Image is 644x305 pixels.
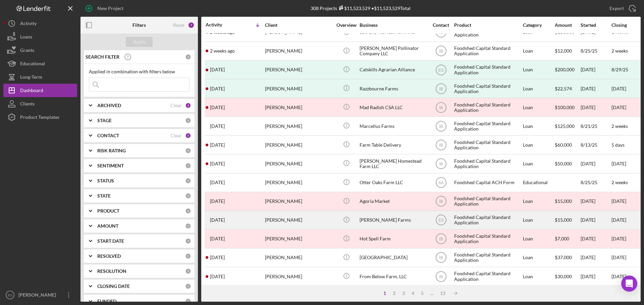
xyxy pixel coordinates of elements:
span: $125,000 [555,123,575,129]
div: Loan [523,61,554,79]
div: 0 [185,223,191,229]
text: ES [438,68,443,72]
div: [DATE] [581,193,611,210]
div: $37,000 [555,249,580,266]
div: Loan [523,98,554,116]
time: [DATE] [611,274,626,279]
div: [PERSON_NAME] Homestead Farm LLC [360,155,427,172]
b: STATE [97,193,111,199]
div: Loan [523,268,554,285]
div: New Project [97,2,123,15]
div: 0 [185,178,191,184]
div: Foodshed Capital Standard Application [454,249,521,266]
div: Loan [523,117,554,135]
div: 8/29/25 [611,67,628,72]
b: STATUS [97,178,114,183]
div: $30,000 [555,268,580,285]
div: Long-Term [20,70,42,85]
time: 2025-08-05 18:11 [210,217,225,223]
div: Export [609,2,624,15]
div: Client [265,22,332,28]
div: ... [427,291,437,296]
div: 0 [185,238,191,244]
div: Contact [428,22,453,28]
text: IB [439,162,443,166]
div: Catskills Agrarian Alliance [360,61,427,79]
time: [DATE] [611,198,626,204]
div: [PERSON_NAME] [265,268,332,285]
b: SEARCH FILTER [86,54,119,60]
div: $11,523,529 [337,5,370,11]
time: 2025-08-26 12:59 [210,105,225,110]
div: 4 [408,291,418,296]
div: Foodshed Capital Standard Application [454,136,521,154]
time: [DATE] [611,254,626,260]
span: $60,000 [555,142,572,148]
div: [PERSON_NAME] [265,211,332,229]
time: 2025-08-06 20:48 [210,180,225,185]
b: Filters [132,22,146,28]
div: Marcellus Farms [360,117,427,135]
time: [DATE] [611,161,626,166]
div: [PERSON_NAME] Farms [360,211,427,229]
div: Educational [20,57,45,72]
div: Educational [523,174,554,192]
text: IB [439,199,443,204]
div: Loan [523,80,554,97]
time: 2025-07-29 12:52 [210,255,225,260]
div: [DATE] [581,230,611,248]
div: Foodshed Capital Standard Application [454,98,521,116]
b: STAGE [97,118,112,123]
a: Long-Term [3,70,77,84]
time: 2025-07-31 00:09 [210,236,225,241]
time: [DATE] [611,236,626,241]
div: $15,000 [555,193,580,210]
div: Foodshed Capital Standard Application [454,155,521,172]
div: Otter Oaks Farm LLC [360,174,427,192]
b: CLOSING DATE [97,284,130,289]
div: Farm Table Delivery [360,136,427,154]
div: Business [360,22,427,28]
div: Activity [206,22,235,27]
div: Foodshed Capital Standard Application [454,193,521,210]
time: 5 days [611,142,625,148]
div: Loan [523,193,554,210]
button: Export [603,2,641,15]
div: [GEOGRAPHIC_DATA] [360,249,427,266]
time: 2025-08-19 01:07 [210,142,225,148]
button: Apply [126,37,153,47]
div: [PERSON_NAME] [17,288,60,303]
div: Loan [523,230,554,248]
div: Foodshed Capital ACH Form [454,174,521,192]
div: Foodshed Capital Standard Application [454,117,521,135]
div: Foodshed Capital Standard Application [454,268,521,285]
b: RESOLVED [97,253,121,259]
div: $100,000 [555,98,580,116]
a: Grants [3,44,77,57]
text: IB [439,274,443,279]
div: Foodshed Capital Standard Application [454,211,521,229]
div: Foodshed Capital Standard Application [454,80,521,97]
span: $50,000 [555,161,572,166]
div: [PERSON_NAME] [265,155,332,172]
time: 2025-09-05 14:36 [210,48,235,54]
b: CONTACT [97,133,119,138]
div: 2 [185,102,191,108]
div: [PERSON_NAME] [265,98,332,116]
time: 2025-08-28 13:15 [210,86,225,91]
div: Open Intercom Messenger [621,276,637,292]
div: [PERSON_NAME] [265,174,332,192]
button: Loans [3,30,77,44]
div: Clear [170,133,182,138]
div: [PERSON_NAME] [265,42,332,60]
text: IB [439,124,443,129]
button: Product Templates [3,110,77,124]
div: 0 [185,54,191,60]
div: Product Templates [20,110,59,126]
text: IB [439,105,443,110]
text: IB [439,255,443,260]
div: [DATE] [581,61,611,79]
div: [DATE] [581,98,611,116]
div: [DATE] [581,268,611,285]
